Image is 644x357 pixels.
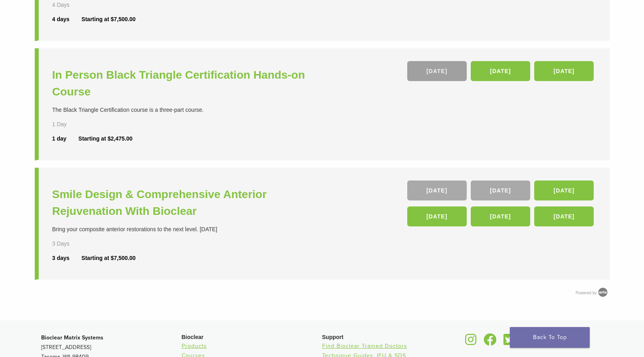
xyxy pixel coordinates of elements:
[534,180,594,200] a: [DATE]
[81,15,135,24] div: Starting at $7,500.00
[481,338,499,346] a: Bioclear
[52,186,324,220] a: Smile Design & Comprehensive Anterior Rejuvenation With Bioclear
[52,106,324,114] div: The Black Triangle Certification course is a three-part course.
[407,61,467,81] a: [DATE]
[534,61,594,81] a: [DATE]
[407,180,467,200] a: [DATE]
[52,225,324,234] div: Bring your composite anterior restorations to the next level. [DATE]
[471,206,530,226] a: [DATE]
[407,206,467,226] a: [DATE]
[576,291,610,295] a: Powered by
[182,343,207,349] a: Products
[597,286,609,298] img: Arlo training & Event Software
[52,1,93,9] div: 4 Days
[510,327,590,348] a: Back To Top
[52,135,79,143] div: 1 day
[501,338,518,346] a: Bioclear
[81,254,135,262] div: Starting at $7,500.00
[78,135,132,143] div: Starting at $2,475.00
[322,334,344,340] span: Support
[52,15,82,24] div: 4 days
[471,180,530,200] a: [DATE]
[41,334,103,341] strong: Bioclear Matrix Systems
[471,61,530,81] a: [DATE]
[182,334,204,340] span: Bioclear
[407,61,596,85] div: , ,
[534,206,594,226] a: [DATE]
[52,240,93,248] div: 3 Days
[52,254,82,262] div: 3 days
[407,180,596,230] div: , , , , ,
[322,343,407,349] a: Find Bioclear Trained Doctors
[463,338,480,346] a: Bioclear
[52,67,324,100] a: In Person Black Triangle Certification Hands-on Course
[52,120,93,129] div: 1 Day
